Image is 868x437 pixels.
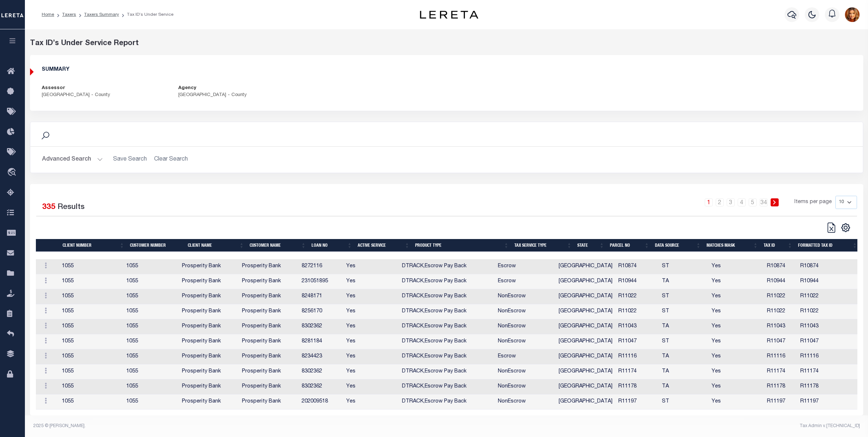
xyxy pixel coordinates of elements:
[355,239,412,252] th: Active Service: activate to sort column ascending
[239,349,299,364] td: Prosperity Bank
[659,364,709,379] td: TA
[797,334,860,349] td: R11047
[59,274,123,289] td: 1055
[59,304,123,319] td: 1055
[239,274,299,289] td: Prosperity Bank
[59,364,123,379] td: 1055
[556,334,615,349] td: [GEOGRAPHIC_DATA]
[764,304,797,319] td: R11022
[709,334,764,349] td: Yes
[709,259,764,274] td: Yes
[239,304,299,319] td: Prosperity Bank
[309,239,355,252] th: LOAN NO: activate to sort column ascending
[495,274,556,289] td: Escrow
[709,364,764,379] td: Yes
[299,364,343,379] td: 8302362
[794,198,832,206] span: Items per page
[615,304,659,319] td: R11022
[179,379,239,394] td: Prosperity Bank
[399,364,495,379] td: DTRACK,Escrow Pay Back
[797,349,860,364] td: R11116
[343,364,399,379] td: Yes
[59,349,123,364] td: 1055
[764,259,797,274] td: R10874
[399,349,495,364] td: DTRACK,Escrow Pay Back
[615,349,659,364] td: R11116
[343,319,399,334] td: Yes
[420,11,478,19] img: logo-dark.svg
[495,304,556,319] td: NonEscrow
[239,379,299,394] td: Prosperity Bank
[727,198,735,206] a: 3
[30,38,863,49] div: Tax ID’s Under Service Report
[795,239,860,252] th: FORMATTED TAX ID: activate to sort column ascending
[556,394,615,410] td: [GEOGRAPHIC_DATA]
[704,239,761,252] th: MATCHES MASK: activate to sort column ascending
[764,334,797,349] td: R11047
[452,423,860,429] div: Tax Admin v.[TECHNICAL_ID]
[615,394,659,410] td: R11197
[659,394,709,410] td: ST
[247,239,309,252] th: Customer Name: activate to sort column ascending
[495,379,556,394] td: NonEscrow
[709,319,764,334] td: Yes
[299,319,343,334] td: 8302362
[59,379,123,394] td: 1055
[709,349,764,364] td: Yes
[760,198,768,206] a: 34
[179,304,239,319] td: Prosperity Bank
[123,289,179,304] td: 1055
[62,12,76,17] a: Taxers
[556,289,615,304] td: [GEOGRAPHIC_DATA]
[123,304,179,319] td: 1055
[119,11,174,18] li: Tax ID’s Under Service
[574,239,607,252] th: STATE: activate to sort column ascending
[797,274,860,289] td: R10944
[556,364,615,379] td: [GEOGRAPHIC_DATA]
[495,364,556,379] td: NonEscrow
[764,274,797,289] td: R10944
[179,349,239,364] td: Prosperity Bank
[764,364,797,379] td: R11174
[343,304,399,319] td: Yes
[797,319,860,334] td: R11043
[659,259,709,274] td: ST
[123,334,179,349] td: 1055
[179,259,239,274] td: Prosperity Bank
[556,349,615,364] td: [GEOGRAPHIC_DATA]
[343,394,399,410] td: Yes
[659,304,709,319] td: ST
[495,349,556,364] td: Escrow
[123,364,179,379] td: 1055
[239,364,299,379] td: Prosperity Bank
[179,274,239,289] td: Prosperity Bank
[343,349,399,364] td: Yes
[659,334,709,349] td: ST
[709,289,764,304] td: Yes
[42,12,54,17] a: Home
[123,394,179,410] td: 1055
[42,67,852,73] h5: SUMMARY
[59,394,123,410] td: 1055
[42,92,168,99] p: [GEOGRAPHIC_DATA] - County
[709,394,764,410] td: Yes
[659,349,709,364] td: TA
[343,274,399,289] td: Yes
[556,259,615,274] td: [GEOGRAPHIC_DATA]
[495,334,556,349] td: NonEscrow
[179,319,239,334] td: Prosperity Bank
[7,168,19,177] i: travel_explore
[764,319,797,334] td: R11043
[399,274,495,289] td: DTRACK,Escrow Pay Back
[399,319,495,334] td: DTRACK,Escrow Pay Back
[239,259,299,274] td: Prosperity Bank
[615,334,659,349] td: R11047
[716,198,724,206] a: 2
[343,379,399,394] td: Yes
[797,379,860,394] td: R11178
[123,274,179,289] td: 1055
[123,379,179,394] td: 1055
[299,274,343,289] td: 231051895
[123,349,179,364] td: 1055
[60,239,127,252] th: Client Number: activate to sort column ascending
